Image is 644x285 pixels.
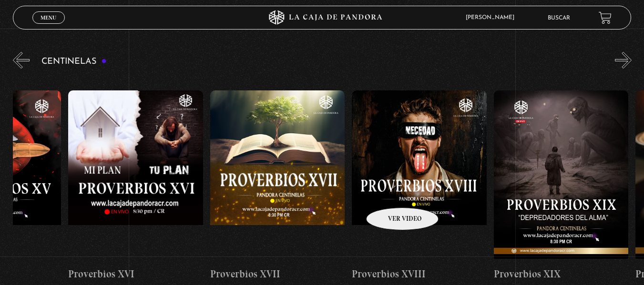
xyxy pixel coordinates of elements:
h4: Proverbios XVII [210,266,345,282]
h4: Proverbios XIX [494,266,629,282]
h4: Proverbios XVI [68,266,203,282]
span: Cerrar [37,23,60,29]
a: Buscar [548,15,570,21]
a: View your shopping cart [599,11,612,24]
h3: Centinelas [41,57,107,66]
span: Menu [41,15,56,20]
button: Next [615,52,632,69]
button: Previous [13,52,30,69]
h4: Proverbios XVIII [352,266,487,282]
span: [PERSON_NAME] [461,15,524,20]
